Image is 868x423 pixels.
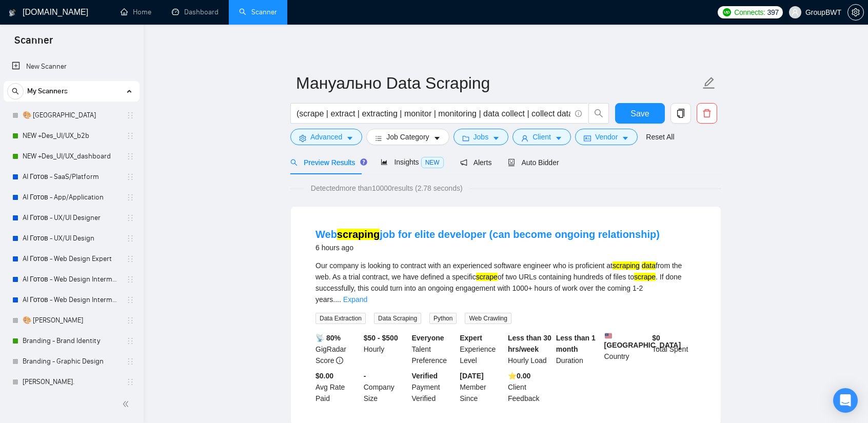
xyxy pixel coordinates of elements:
[296,70,700,96] input: Scanner name...
[433,134,441,142] span: caret-down
[27,81,68,102] span: My Scanners
[315,313,366,324] span: Data Extraction
[122,399,132,409] span: double-left
[126,337,134,345] span: holder
[126,132,134,140] span: holder
[734,7,765,18] span: Connects:
[23,105,120,126] a: 🎨 [GEOGRAPHIC_DATA]
[362,370,410,404] div: Company Size
[359,157,368,167] div: Tooltip anchor
[465,313,511,324] span: Web Crawling
[126,214,134,222] span: holder
[476,273,498,281] mark: scrape
[7,83,24,99] button: search
[364,372,366,380] b: -
[315,260,696,305] div: Our company is looking to contract with an experienced software engineer who is proficient at fro...
[847,8,864,16] a: setting
[410,332,458,366] div: Talent Preference
[506,332,554,366] div: Hourly Load
[4,56,140,77] li: New Scanner
[8,88,23,95] span: search
[622,134,629,142] span: caret-down
[458,332,506,366] div: Experience Level
[671,109,691,118] span: copy
[126,316,134,325] span: holder
[697,103,717,124] button: delete
[126,152,134,160] span: holder
[23,351,120,372] a: Branding - Graphic Design
[126,275,134,284] span: holder
[650,332,698,366] div: Total Spent
[375,134,382,142] span: bars
[453,129,509,145] button: folderJobscaret-down
[575,110,582,117] span: info-circle
[315,334,341,342] b: 📡 80%
[126,111,134,119] span: holder
[460,334,482,342] b: Expert
[310,131,342,143] span: Advanced
[366,129,449,145] button: barsJob Categorycaret-down
[23,167,120,187] a: AI Готов - SaaS/Platform
[630,107,649,120] span: Save
[290,158,364,167] span: Preview Results
[126,255,134,263] span: holder
[9,5,16,21] img: logo
[532,131,551,143] span: Client
[462,134,469,142] span: folder
[23,269,120,290] a: AI Готов - Web Design Intermediate минус Developer
[23,290,120,310] a: AI Готов - Web Design Intermediate минус Development
[23,310,120,331] a: 🎨 [PERSON_NAME]
[421,157,444,168] span: NEW
[126,193,134,202] span: holder
[492,134,500,142] span: caret-down
[474,131,489,143] span: Jobs
[290,129,362,145] button: settingAdvancedcaret-down
[460,372,483,380] b: [DATE]
[646,131,674,143] a: Reset All
[848,8,863,16] span: setting
[6,33,61,54] span: Scanner
[792,9,799,16] span: user
[239,8,277,16] a: searchScanner
[335,295,341,304] span: ...
[126,173,134,181] span: holder
[833,388,858,413] div: Open Intercom Messenger
[460,159,467,166] span: notification
[429,313,457,324] span: Python
[595,131,618,143] span: Vendor
[512,129,571,145] button: userClientcaret-down
[290,159,298,166] span: search
[126,357,134,366] span: holder
[386,131,429,143] span: Job Category
[634,273,656,281] mark: scrape
[589,109,608,118] span: search
[605,332,612,339] img: 🇺🇸
[362,332,410,366] div: Hourly
[554,332,602,366] div: Duration
[458,370,506,404] div: Member Since
[12,56,131,77] a: New Scanner
[23,208,120,228] a: AI Готов - UX/UI Designer
[412,334,444,342] b: Everyone
[23,228,120,249] a: AI Готов - UX/UI Design
[506,370,554,404] div: Client Feedback
[508,372,530,380] b: ⭐️ 0.00
[556,334,596,353] b: Less than 1 month
[23,249,120,269] a: AI Готов - Web Design Expert
[364,334,398,342] b: $50 - $500
[604,332,681,349] b: [GEOGRAPHIC_DATA]
[410,370,458,404] div: Payment Verified
[315,372,333,380] b: $0.00
[304,183,470,194] span: Detected more than 10000 results (2.78 seconds)
[697,109,717,118] span: delete
[336,357,343,364] span: info-circle
[412,372,438,380] b: Verified
[374,313,421,324] span: Data Scraping
[847,4,864,21] button: setting
[702,76,716,90] span: edit
[299,134,306,142] span: setting
[23,187,120,208] a: AI Готов - App/Application
[460,158,492,167] span: Alerts
[613,261,640,270] mark: scraping
[508,158,559,167] span: Auto Bidder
